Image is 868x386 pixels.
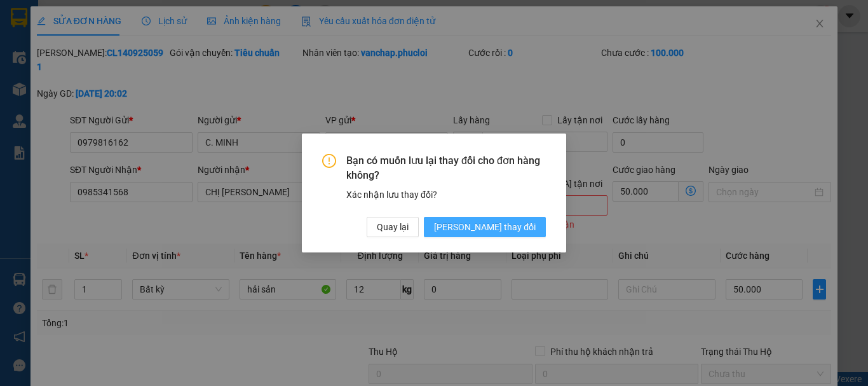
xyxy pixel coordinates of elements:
[367,217,419,237] button: Quay lại
[16,92,141,113] b: GỬI : VP Cửa Lò
[16,16,79,79] img: logo.jpg
[346,188,546,202] div: Xác nhận lưu thay đổi?
[322,154,336,168] span: exclamation-circle
[119,47,531,63] li: Hotline: 02386655777, 02462925925, 0944789456
[346,154,546,183] span: Bạn có muốn lưu lại thay đổi cho đơn hàng không?
[424,217,546,237] button: [PERSON_NAME] thay đổi
[377,220,409,234] span: Quay lại
[119,31,531,47] li: [PERSON_NAME], [PERSON_NAME]
[434,220,536,234] span: [PERSON_NAME] thay đổi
